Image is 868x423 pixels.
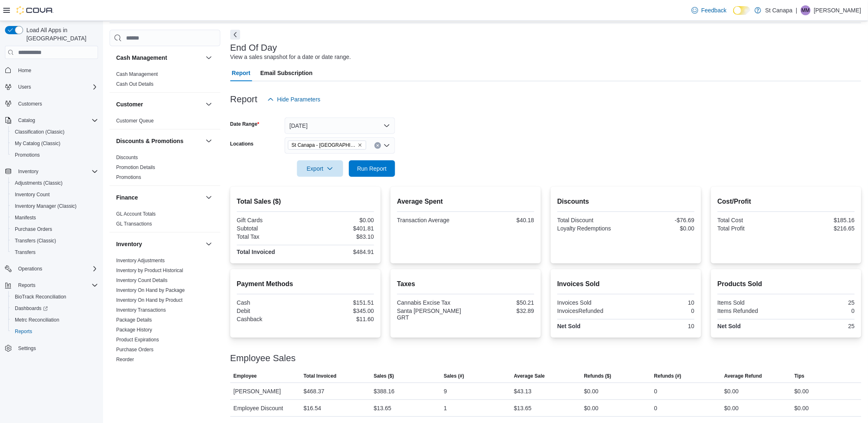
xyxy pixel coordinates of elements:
[8,314,101,326] button: Metrc Reconciliation
[374,386,395,396] div: $388.16
[2,263,101,275] button: Operations
[788,299,855,306] div: 25
[12,303,98,313] span: Dashboards
[116,71,158,77] a: Cash Management
[12,178,66,188] a: Adjustments (Classic)
[718,197,855,207] h2: Cost/Profit
[444,373,464,379] span: Sales (#)
[15,82,34,92] button: Users
[12,201,80,211] a: Inventory Manager (Classic)
[2,81,101,93] button: Users
[718,299,785,306] div: Items Sold
[467,299,534,306] div: $50.21
[397,217,464,223] div: Transaction Average
[307,217,374,223] div: $0.00
[116,337,159,343] a: Product Expirations
[733,15,734,15] span: Dark Mode
[15,167,42,176] button: Inventory
[788,217,855,223] div: $185.16
[237,308,304,314] div: Debit
[12,127,98,137] span: Classification (Classic)
[15,280,98,290] span: Reports
[264,91,324,108] button: Hide Parameters
[230,353,296,363] h3: Employee Sales
[116,154,138,161] span: Discounts
[237,225,304,232] div: Subtotal
[307,233,374,240] div: $83.10
[12,292,70,302] a: BioTrack Reconciliation
[116,71,158,78] span: Cash Management
[15,237,56,244] span: Transfers (Classic)
[397,299,464,306] div: Cannabis Excise Tax
[374,373,394,379] span: Sales ($)
[116,211,156,217] a: GL Account Totals
[304,373,337,379] span: Total Invoiced
[18,266,42,272] span: Operations
[18,101,42,107] span: Customers
[18,67,31,74] span: Home
[2,342,101,354] button: Settings
[204,193,214,202] button: Finance
[116,155,138,160] a: Discounts
[15,264,46,274] button: Operations
[15,305,48,312] span: Dashboards
[15,214,36,221] span: Manifests
[116,117,154,124] span: Customer Queue
[15,115,98,125] span: Catalog
[627,323,695,329] div: 10
[444,386,447,396] div: 9
[116,221,152,227] a: GL Transactions
[384,142,390,149] button: Open list of options
[116,54,167,62] h3: Cash Management
[15,249,35,256] span: Transfers
[8,200,101,212] button: Inventory Manager (Classic)
[285,117,395,134] button: [DATE]
[584,403,599,413] div: $0.00
[795,403,809,413] div: $0.00
[116,240,142,248] h3: Inventory
[116,317,152,323] a: Package Details
[397,308,464,321] div: Santa [PERSON_NAME] GRT
[116,164,155,171] span: Promotion Details
[444,403,447,413] div: 1
[15,140,61,147] span: My Catalog (Classic)
[12,247,39,257] a: Transfers
[12,236,98,246] span: Transfers (Classic)
[12,224,98,234] span: Purchase Orders
[12,139,98,148] span: My Catalog (Classic)
[627,299,695,306] div: 10
[18,117,35,124] span: Catalog
[16,6,54,14] img: Cova
[230,121,260,127] label: Date Range
[12,236,59,246] a: Transfers (Classic)
[116,81,154,87] span: Cash Out Details
[397,279,534,289] h2: Taxes
[2,280,101,291] button: Reports
[234,373,257,379] span: Employee
[15,99,98,109] span: Customers
[557,279,695,289] h2: Invoices Sold
[116,100,143,108] h3: Customer
[204,53,214,63] button: Cash Management
[110,209,220,232] div: Finance
[15,115,38,125] button: Catalog
[116,357,134,362] a: Reorder
[116,336,159,343] span: Product Expirations
[8,212,101,223] button: Manifests
[18,282,35,289] span: Reports
[718,308,785,314] div: Items Refunded
[116,317,152,323] span: Package Details
[116,307,166,313] span: Inventory Transactions
[724,373,762,379] span: Average Refund
[765,5,793,15] p: St Canapa
[12,201,98,211] span: Inventory Manager (Classic)
[8,223,101,235] button: Purchase Orders
[557,299,625,306] div: Invoices Sold
[116,287,185,293] a: Inventory On Hand by Package
[514,386,532,396] div: $43.13
[307,308,374,314] div: $345.00
[237,299,304,306] div: Cash
[12,315,63,325] a: Metrc Reconciliation
[230,30,240,40] button: Next
[557,197,695,207] h2: Discounts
